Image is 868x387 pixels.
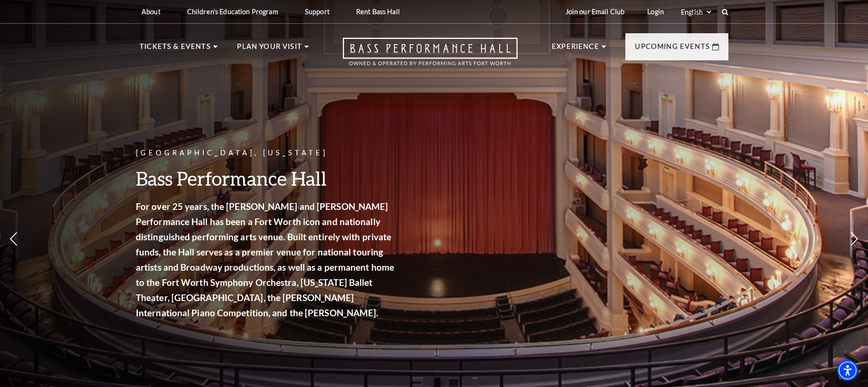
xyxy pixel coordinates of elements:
[309,38,552,75] a: Open this option
[679,8,713,17] select: Select:
[552,41,599,58] p: Experience
[136,147,397,159] p: [GEOGRAPHIC_DATA], [US_STATE]
[136,166,397,190] h3: Bass Performance Hall
[136,201,394,318] strong: For over 25 years, the [PERSON_NAME] and [PERSON_NAME] Performance Hall has been a Fort Worth ico...
[142,8,160,16] p: About
[237,41,302,58] p: Plan Your Visit
[140,41,211,58] p: Tickets & Events
[635,41,710,58] p: Upcoming Events
[187,8,278,16] p: Children's Education Program
[305,8,330,16] p: Support
[837,360,858,381] div: Accessibility Menu
[356,8,400,16] p: Rent Bass Hall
